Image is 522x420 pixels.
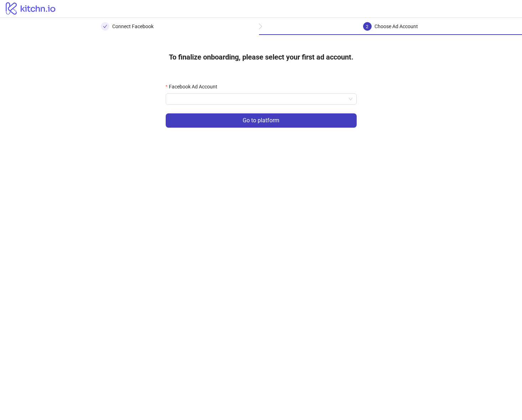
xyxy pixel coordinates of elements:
[157,46,365,68] h4: To finalize onboarding, please select your first ad account.
[366,24,368,29] span: 2
[243,117,279,124] span: Go to platform
[166,83,222,91] label: Facebook Ad Account
[103,24,107,29] span: check
[170,94,346,104] input: Facebook Ad Account
[112,22,154,31] div: Connect Facebook
[166,113,357,128] button: Go to platform
[374,22,418,31] div: Choose Ad Account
